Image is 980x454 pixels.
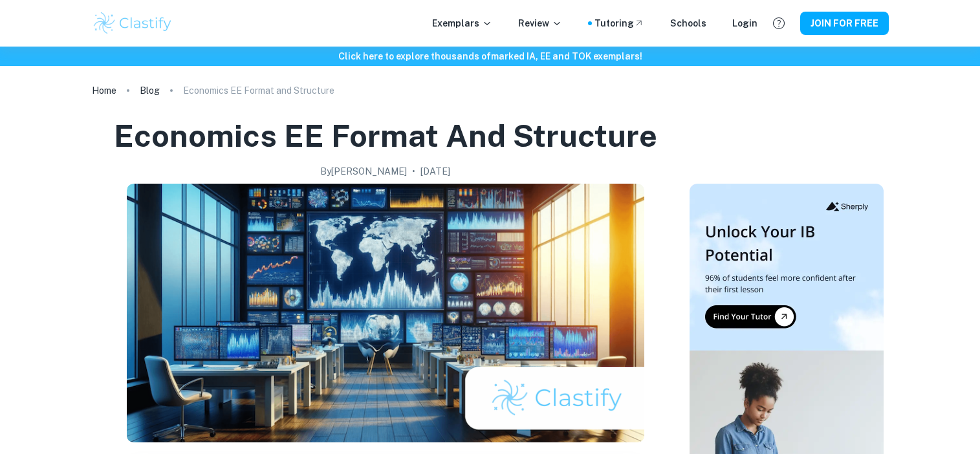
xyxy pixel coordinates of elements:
button: Help and Feedback [768,12,790,34]
img: Economics EE Format and Structure cover image [127,184,644,442]
a: Login [732,16,757,30]
p: Exemplars [432,16,492,30]
h1: Economics EE Format and Structure [114,115,657,157]
p: Review [518,16,562,30]
h6: Click here to explore thousands of marked IA, EE and TOK exemplars ! [3,49,977,63]
a: Home [92,81,116,100]
a: Blog [140,81,160,100]
a: Tutoring [594,16,644,30]
p: • [412,164,415,178]
p: Economics EE Format and Structure [183,83,334,98]
img: Clastify logo [92,10,174,36]
button: JOIN FOR FREE [800,12,889,35]
h2: [DATE] [420,164,450,178]
h2: By [PERSON_NAME] [320,164,407,178]
a: Schools [670,16,706,30]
